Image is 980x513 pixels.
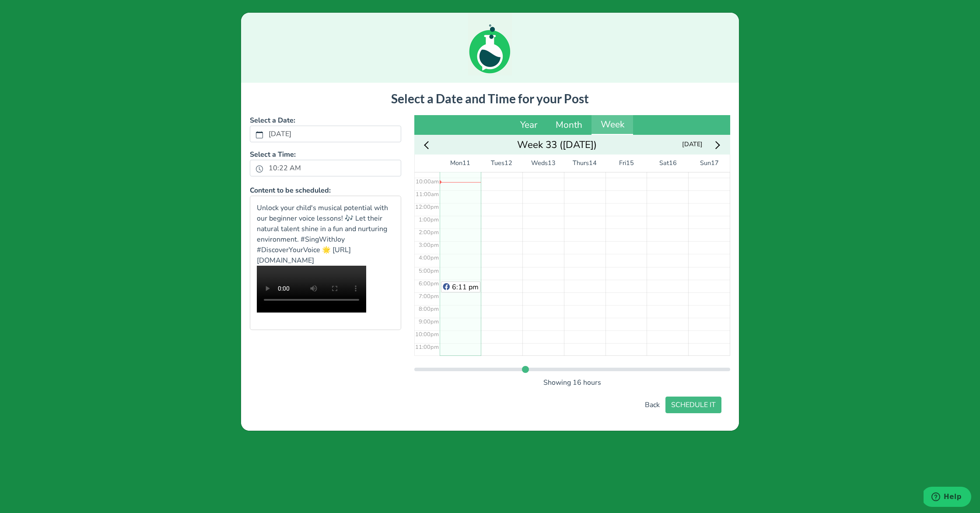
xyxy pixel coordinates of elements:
[619,158,626,168] span: Fri
[419,254,439,262] span: 4:00pm
[415,330,439,338] span: 10:00pm
[416,178,439,186] span: 10:00am
[250,116,295,125] b: Select a Date:
[504,158,512,168] span: 12
[419,267,439,275] span: 5:00pm
[548,158,556,168] span: 13
[589,158,597,168] span: 14
[924,487,971,509] iframe: Opens a widget where you can find more information
[450,158,462,168] span: Mon
[708,138,724,151] button: Next week
[511,115,547,135] button: Year view
[414,377,730,388] p: Showing 16 hours
[546,115,591,135] button: Month view
[700,158,711,168] span: Sun
[440,182,481,183] div: 10:22
[419,241,439,249] span: 3:00pm
[531,158,548,168] span: Weds
[419,216,439,224] span: 1:00pm
[591,115,633,135] button: Week view
[250,91,730,106] h3: Select a Date and Time for your Post
[415,343,439,351] span: 11:00pm
[665,397,721,413] button: SCHEDULE IT
[420,138,436,151] button: Previous week
[414,115,730,135] div: Calendar views navigation
[514,138,599,151] button: Go to month view
[626,158,634,168] span: 15
[677,139,708,151] button: Today
[659,158,669,168] span: Sat
[263,161,306,176] label: 10:22 AM
[263,126,297,141] label: [DATE]
[679,139,705,150] span: [DATE]
[419,228,439,236] span: 2:00pm
[256,165,263,172] svg: clock
[250,185,401,196] p: Content to be scheduled:
[419,305,439,313] span: 8:00pm
[255,129,263,140] button: calendar
[573,158,589,168] span: Thurs
[419,318,439,326] span: 9:00pm
[462,158,470,168] span: 11
[491,158,504,168] span: Tues
[639,397,665,413] button: Back
[257,203,394,266] p: Unlock your child's musical potential with our beginner voice lessons! 🎶 Let their natural talent...
[669,158,677,168] span: 16
[468,13,512,75] img: loading_green.c7b22621.gif
[415,203,439,211] span: 12:00pm
[452,282,479,292] span: 6:11 pm
[419,292,439,300] span: 7:00pm
[711,158,719,168] span: 17
[419,280,439,288] span: 6:00pm
[250,150,296,159] b: Select a Time:
[255,163,263,174] button: clock
[416,190,439,198] span: 11:00am
[256,131,263,138] svg: calendar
